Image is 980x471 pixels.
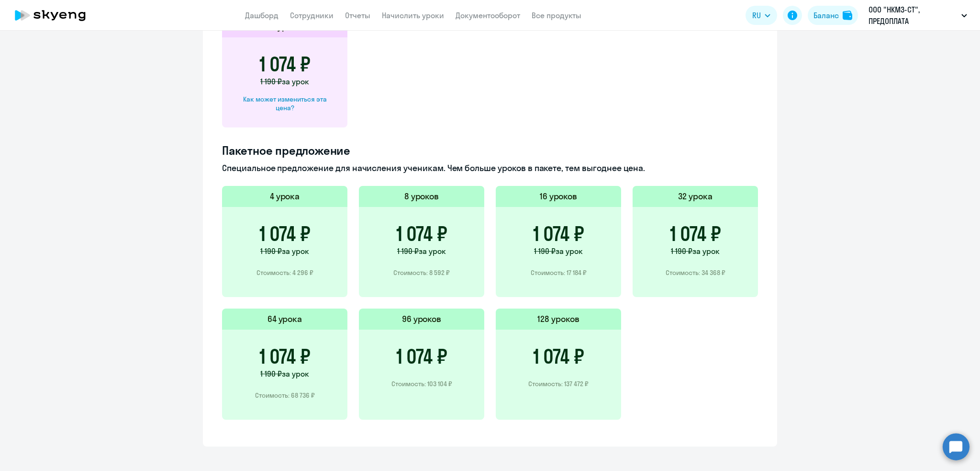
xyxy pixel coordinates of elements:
[808,6,858,25] button: Балансbalance
[402,313,442,325] h5: 96 уроков
[528,379,589,388] p: Стоимость: 137 472 ₽
[531,268,587,277] p: Стоимость: 17 184 ₽
[671,246,692,256] span: 1 190 ₽
[533,345,584,368] h3: 1 074 ₽
[419,246,446,256] span: за урок
[537,313,579,325] h5: 128 уроков
[267,313,302,325] h5: 64 урока
[666,268,725,277] p: Стоимость: 34 368 ₽
[255,391,315,400] p: Стоимость: 68 736 ₽
[556,246,583,256] span: за урок
[532,11,581,20] a: Все продукты
[533,222,584,245] h3: 1 074 ₽
[237,95,332,112] div: Как может измениться эта цена?
[222,162,758,174] p: Специальное предложение для начисления ученикам. Чем больше уроков в пакете, тем выгоднее цена.
[382,11,444,20] a: Начислить уроки
[534,246,556,256] span: 1 190 ₽
[396,345,447,368] h3: 1 074 ₽
[813,10,839,21] div: Баланс
[404,190,439,203] h5: 8 уроков
[670,222,721,245] h3: 1 074 ₽
[692,246,720,256] span: за урок
[259,53,311,76] h3: 1 074 ₽
[270,190,300,203] h5: 4 урока
[260,246,282,256] span: 1 190 ₽
[245,11,278,20] a: Дашборд
[864,4,972,27] button: ООО "НКМЗ-СТ", ПРЕДОПЛАТА
[282,246,309,256] span: за урок
[256,268,313,277] p: Стоимость: 4 296 ₽
[260,77,282,86] span: 1 190 ₽
[260,369,282,379] span: 1 190 ₽
[746,6,777,25] button: RU
[393,268,450,277] p: Стоимость: 8 592 ₽
[345,11,370,20] a: Отчеты
[222,143,758,158] h4: Пакетное предложение
[843,11,852,20] img: balance
[869,4,958,27] p: ООО "НКМЗ-СТ", ПРЕДОПЛАТА
[282,369,309,379] span: за урок
[396,222,447,245] h3: 1 074 ₽
[259,222,311,245] h3: 1 074 ₽
[282,77,309,86] span: за урок
[397,246,419,256] span: 1 190 ₽
[752,10,761,21] span: RU
[678,190,713,203] h5: 32 урока
[290,11,334,20] a: Сотрудники
[391,379,452,388] p: Стоимость: 103 104 ₽
[456,11,520,20] a: Документооборот
[540,190,578,203] h5: 16 уроков
[259,345,311,368] h3: 1 074 ₽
